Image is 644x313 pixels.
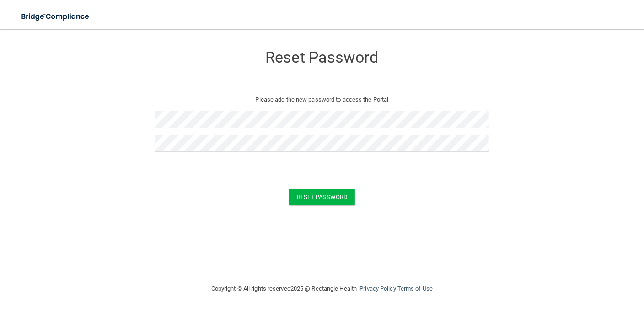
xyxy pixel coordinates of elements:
[162,94,482,105] p: Please add the new password to access the Portal
[155,274,489,303] div: Copyright © All rights reserved 2025 @ Rectangle Health | |
[14,7,98,26] img: bridge_compliance_login_screen.278c3ca4.svg
[289,189,355,205] button: Reset Password
[360,285,396,292] a: Privacy Policy
[397,285,433,292] a: Terms of Use
[486,248,633,285] iframe: Drift Widget Chat Controller
[155,49,489,66] h3: Reset Password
